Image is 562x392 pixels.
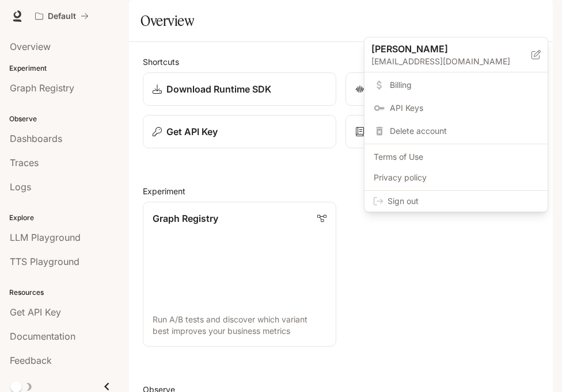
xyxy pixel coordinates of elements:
p: [PERSON_NAME] [371,42,513,56]
span: Billing [390,79,538,91]
span: API Keys [390,102,538,114]
a: Privacy policy [367,167,545,188]
a: Terms of Use [367,147,545,167]
a: Billing [367,75,545,95]
span: Terms of Use [374,151,538,163]
div: [PERSON_NAME][EMAIL_ADDRESS][DOMAIN_NAME] [364,37,548,72]
a: API Keys [367,98,545,118]
div: Delete account [367,121,545,141]
span: Privacy policy [374,172,538,183]
div: Sign out [364,191,548,212]
span: Sign out [388,195,538,207]
span: Delete account [390,125,538,137]
p: [EMAIL_ADDRESS][DOMAIN_NAME] [371,56,531,67]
